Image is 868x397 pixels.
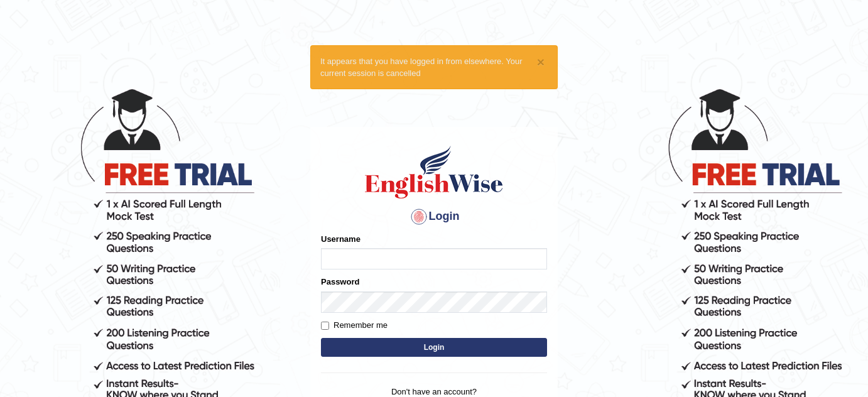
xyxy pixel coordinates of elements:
button: × [537,55,545,68]
label: Remember me [321,319,388,332]
h4: Login [321,207,547,227]
label: Password [321,276,359,288]
label: Username [321,233,361,245]
button: Login [321,338,547,357]
input: Remember me [321,322,329,330]
img: Logo of English Wise sign in for intelligent practice with AI [362,144,506,200]
div: It appears that you have logged in from elsewhere. Your current session is cancelled [310,45,558,89]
